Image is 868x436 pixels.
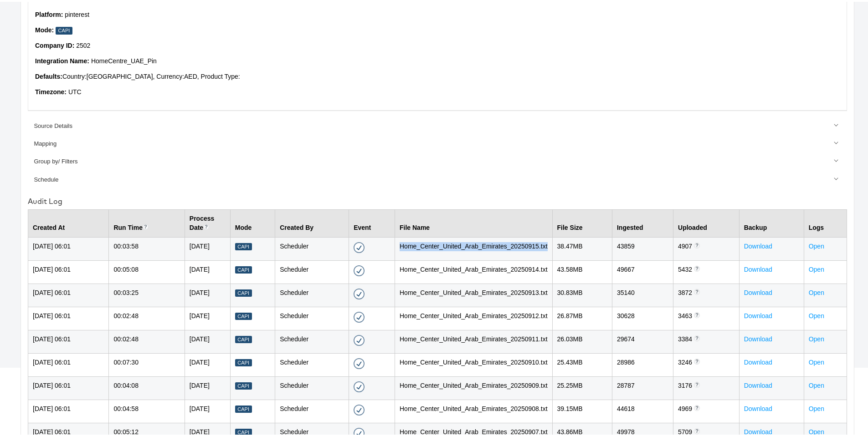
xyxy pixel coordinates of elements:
a: Open [809,403,824,411]
td: [DATE] 06:01 [28,351,109,375]
td: 25.43 MB [552,351,612,375]
div: Capi [235,357,252,365]
td: 00:07:30 [109,351,185,375]
th: Created By [275,208,349,235]
th: Run Time [109,208,185,235]
div: Capi [235,241,252,249]
th: File Name [395,208,553,235]
div: Capi [235,288,252,295]
div: Capi [235,380,252,388]
td: Home_Center_United_Arab_Emirates_20250913.txt [395,282,553,305]
td: 44618 [612,398,673,421]
td: Scheduler [275,235,349,259]
div: Capi [56,25,72,33]
td: 00:03:25 [109,282,185,305]
p: Country: [GEOGRAPHIC_DATA] , Currency: AED , Product Type: [35,71,840,80]
td: [DATE] 06:01 [28,282,109,305]
strong: Defaults: [35,71,62,78]
p: 2502 [35,40,840,49]
a: Open [809,287,824,294]
th: Event [349,208,395,235]
a: Download [744,310,772,318]
strong: Platform: [35,9,63,16]
td: [DATE] [185,305,230,328]
div: Source Details [34,120,842,129]
td: 30.83 MB [552,282,612,305]
td: Scheduler [275,398,349,421]
td: 4969 [673,398,740,421]
a: Download [744,264,772,271]
a: Open [809,310,824,318]
td: 00:05:08 [109,259,185,282]
a: Open [809,264,824,271]
td: 43.58 MB [552,259,612,282]
td: 3246 [673,351,740,375]
td: 3384 [673,328,740,351]
div: Group by/ Filters [34,156,842,164]
th: Ingested [612,208,673,235]
td: [DATE] [185,375,230,398]
td: Home_Center_United_Arab_Emirates_20250910.txt [395,351,553,375]
div: Audit Log [28,194,847,205]
th: Backup [739,208,804,235]
td: 28787 [612,375,673,398]
td: [DATE] 06:01 [28,235,109,259]
td: [DATE] 06:01 [28,328,109,351]
td: [DATE] [185,351,230,375]
div: Capi [235,404,252,411]
td: [DATE] 06:01 [28,375,109,398]
td: 35140 [612,282,673,305]
td: 00:02:48 [109,305,185,328]
a: Download [744,241,772,248]
a: Download [744,380,772,387]
td: 00:03:58 [109,235,185,259]
th: Uploaded [673,208,740,235]
td: 28986 [612,351,673,375]
th: Process Date [185,208,230,235]
strong: Timezone: [35,86,67,94]
td: [DATE] 06:01 [28,398,109,421]
th: File Size [552,208,612,235]
td: 49667 [612,259,673,282]
td: [DATE] [185,259,230,282]
a: Open [809,380,824,387]
a: Open [809,426,824,434]
th: Created At [28,208,109,235]
td: [DATE] [185,235,230,259]
td: 00:04:58 [109,398,185,421]
td: [DATE] 06:01 [28,259,109,282]
th: Mode [230,208,275,235]
td: Home_Center_United_Arab_Emirates_20250908.txt [395,398,553,421]
p: pinterest [35,9,840,18]
strong: Mode: [35,25,54,32]
td: Scheduler [275,351,349,375]
td: Scheduler [275,328,349,351]
a: Open [809,241,824,248]
td: 43859 [612,235,673,259]
td: Scheduler [275,282,349,305]
a: Download [744,287,772,294]
a: Source Details [28,115,847,133]
td: 3176 [673,375,740,398]
td: [DATE] [185,282,230,305]
a: Download [744,334,772,341]
p: UTC [35,86,840,95]
td: 26.03 MB [552,328,612,351]
td: 39.15 MB [552,398,612,421]
a: Download [744,357,772,364]
td: [DATE] [185,398,230,421]
td: 00:02:48 [109,328,185,351]
strong: Company ID: [35,40,74,47]
strong: Integration Name: [35,56,89,63]
td: 4907 [673,235,740,259]
a: Download [744,403,772,411]
p: HomeCentre_UAE_Pin [35,55,840,64]
td: 29674 [612,328,673,351]
td: 30628 [612,305,673,328]
td: Scheduler [275,305,349,328]
td: 38.47 MB [552,235,612,259]
td: Home_Center_United_Arab_Emirates_20250915.txt [395,235,553,259]
div: Capi [235,264,252,272]
td: 5432 [673,259,740,282]
td: 00:04:08 [109,375,185,398]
